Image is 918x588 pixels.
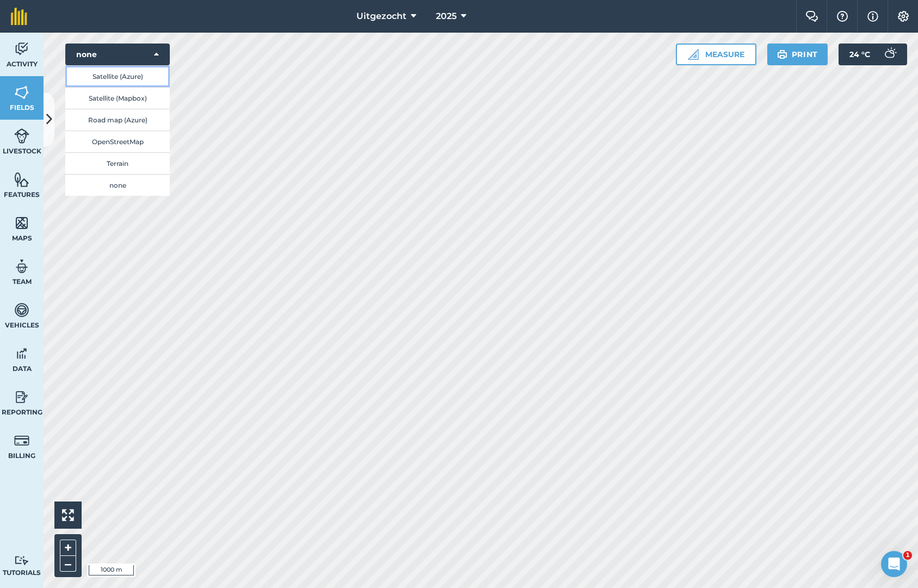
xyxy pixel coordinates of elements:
button: 24 °C [839,44,907,65]
button: Print [767,44,828,65]
button: – [60,556,76,572]
iframe: Intercom live chat [881,551,907,577]
img: svg+xml;base64,PD94bWwgdmVyc2lvbj0iMS4wIiBlbmNvZGluZz0idXRmLTgiPz4KPCEtLSBHZW5lcmF0b3I6IEFkb2JlIE... [879,44,901,65]
img: svg+xml;base64,PD94bWwgdmVyc2lvbj0iMS4wIiBlbmNvZGluZz0idXRmLTgiPz4KPCEtLSBHZW5lcmF0b3I6IEFkb2JlIE... [14,41,29,57]
img: Ruler icon [688,49,699,60]
button: Measure [676,44,756,65]
img: svg+xml;base64,PD94bWwgdmVyc2lvbj0iMS4wIiBlbmNvZGluZz0idXRmLTgiPz4KPCEtLSBHZW5lcmF0b3I6IEFkb2JlIE... [14,389,29,405]
img: A cog icon [897,11,910,22]
button: OpenStreetMap [65,131,170,152]
img: fieldmargin Logo [11,8,27,25]
button: Road map (Azure) [65,109,170,131]
img: svg+xml;base64,PD94bWwgdmVyc2lvbj0iMS4wIiBlbmNvZGluZz0idXRmLTgiPz4KPCEtLSBHZW5lcmF0b3I6IEFkb2JlIE... [14,302,29,318]
img: Two speech bubbles overlapping with the left bubble in the forefront [805,11,818,22]
button: + [60,540,76,556]
img: svg+xml;base64,PHN2ZyB4bWxucz0iaHR0cDovL3d3dy53My5vcmcvMjAwMC9zdmciIHdpZHRoPSIxOSIgaGVpZ2h0PSIyNC... [777,48,787,61]
button: none [65,44,170,65]
button: none [65,174,170,196]
img: svg+xml;base64,PHN2ZyB4bWxucz0iaHR0cDovL3d3dy53My5vcmcvMjAwMC9zdmciIHdpZHRoPSI1NiIgaGVpZ2h0PSI2MC... [14,84,29,101]
button: Terrain [65,152,170,174]
span: 2025 [436,10,457,23]
img: svg+xml;base64,PHN2ZyB4bWxucz0iaHR0cDovL3d3dy53My5vcmcvMjAwMC9zdmciIHdpZHRoPSI1NiIgaGVpZ2h0PSI2MC... [14,215,29,231]
button: Satellite (Mapbox) [65,87,170,109]
img: svg+xml;base64,PD94bWwgdmVyc2lvbj0iMS4wIiBlbmNvZGluZz0idXRmLTgiPz4KPCEtLSBHZW5lcmF0b3I6IEFkb2JlIE... [14,128,29,144]
img: A question mark icon [836,11,849,22]
span: 24 ° C [849,44,870,65]
img: svg+xml;base64,PD94bWwgdmVyc2lvbj0iMS4wIiBlbmNvZGluZz0idXRmLTgiPz4KPCEtLSBHZW5lcmF0b3I6IEFkb2JlIE... [14,258,29,275]
span: Uitgezocht [356,10,406,23]
button: Satellite (Azure) [65,65,170,87]
img: Four arrows, one pointing top left, one top right, one bottom right and the last bottom left [62,509,74,521]
span: 1 [903,551,912,560]
img: svg+xml;base64,PD94bWwgdmVyc2lvbj0iMS4wIiBlbmNvZGluZz0idXRmLTgiPz4KPCEtLSBHZW5lcmF0b3I6IEFkb2JlIE... [14,345,29,362]
img: svg+xml;base64,PHN2ZyB4bWxucz0iaHR0cDovL3d3dy53My5vcmcvMjAwMC9zdmciIHdpZHRoPSIxNyIgaGVpZ2h0PSIxNy... [867,10,878,23]
img: svg+xml;base64,PD94bWwgdmVyc2lvbj0iMS4wIiBlbmNvZGluZz0idXRmLTgiPz4KPCEtLSBHZW5lcmF0b3I6IEFkb2JlIE... [14,555,29,566]
img: svg+xml;base64,PD94bWwgdmVyc2lvbj0iMS4wIiBlbmNvZGluZz0idXRmLTgiPz4KPCEtLSBHZW5lcmF0b3I6IEFkb2JlIE... [14,432,29,449]
img: svg+xml;base64,PHN2ZyB4bWxucz0iaHR0cDovL3d3dy53My5vcmcvMjAwMC9zdmciIHdpZHRoPSI1NiIgaGVpZ2h0PSI2MC... [14,171,29,188]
